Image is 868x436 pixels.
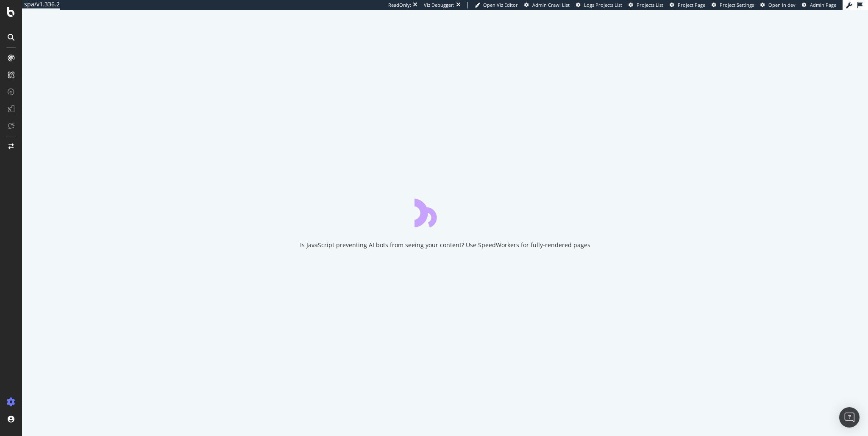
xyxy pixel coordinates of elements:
a: Projects List [629,2,663,8]
span: Logs Projects List [584,2,622,8]
div: animation [415,197,476,227]
span: Open in dev [768,2,796,8]
a: Project Settings [712,2,754,8]
div: ReadOnly: [388,2,411,8]
span: Admin Page [810,2,836,8]
span: Project Settings [720,2,754,8]
a: Admin Page [802,2,836,8]
a: Open in dev [760,2,796,8]
div: Is JavaScript preventing AI bots from seeing your content? Use SpeedWorkers for fully-rendered pages [300,241,590,249]
span: Project Page [678,2,705,8]
span: Projects List [637,2,663,8]
div: Viz Debugger: [424,2,454,8]
a: Admin Crawl List [524,2,570,8]
span: Open Viz Editor [483,2,518,8]
div: Open Intercom Messenger [839,407,860,428]
a: Logs Projects List [576,2,622,8]
a: Open Viz Editor [475,2,518,8]
a: Project Page [670,2,705,8]
span: Admin Crawl List [532,2,570,8]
